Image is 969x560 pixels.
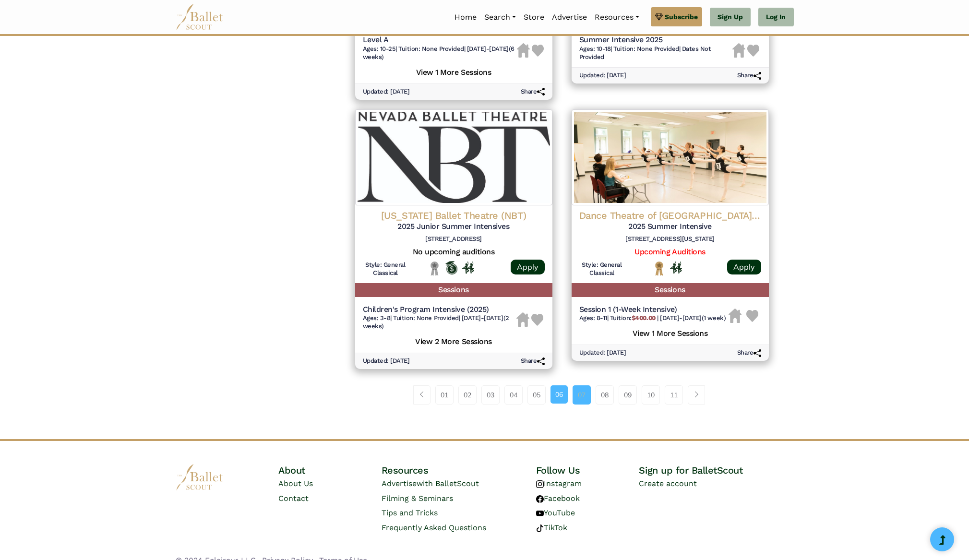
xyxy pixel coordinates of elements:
span: with BalletScout [417,479,479,488]
h5: View 2 More Sessions [363,334,545,347]
h6: Style: General Classical [579,261,625,277]
h6: Share [521,357,545,365]
h6: Updated: [DATE] [579,349,626,357]
img: gem.svg [655,12,663,22]
h5: Session 1 (1-Week Intensive) [579,305,726,315]
img: youtube logo [536,510,544,517]
a: 03 [481,385,500,405]
h5: No upcoming auditions [363,247,545,257]
h6: Updated: [DATE] [363,88,410,96]
img: Housing Unavailable [517,43,530,58]
img: Heart [532,45,544,57]
img: In Person [670,262,682,274]
span: [DATE]-[DATE] (1 week) [660,314,726,322]
img: Heart [747,45,759,57]
b: $400.00 [632,314,656,322]
a: Facebook [536,494,580,503]
span: Dates Not Provided [579,45,711,60]
img: Logo [572,109,769,205]
h5: 2025 Junior Summer Intensives [363,222,545,232]
a: Create account [639,479,697,488]
h4: Follow Us [536,464,639,477]
img: Housing Unavailable [729,309,742,323]
a: Upcoming Auditions [634,247,705,256]
h4: About [278,464,382,477]
span: Tuition: None Provided [398,45,464,52]
a: Apply [511,260,545,274]
span: [DATE]-[DATE] (2 weeks) [363,314,509,330]
img: Housing Unavailable [516,312,529,327]
h4: Dance Theatre of [GEOGRAPHIC_DATA] (DTH) [579,209,761,222]
img: logo [176,464,224,490]
a: About Us [278,479,313,488]
img: tiktok logo [536,524,544,532]
a: 01 [435,385,454,405]
span: Subscribe [665,12,698,22]
a: Contact [278,494,309,503]
img: In Person [462,262,474,274]
h5: Level A [363,35,517,45]
span: Tuition: None Provided [613,45,679,52]
span: Tuition: [610,314,657,322]
img: Housing Unavailable [732,43,745,58]
a: 07 [573,385,591,405]
img: National [653,261,665,276]
h5: View 1 More Sessions [579,326,761,339]
a: 06 [550,385,568,404]
h6: | | [363,45,517,61]
img: Offers Scholarship [445,261,457,274]
a: 04 [504,385,523,405]
span: [DATE]-[DATE] (6 weeks) [363,45,514,60]
h6: Updated: [DATE] [579,71,626,80]
span: Ages: 3-8 [363,314,391,322]
span: Ages: 10-18 [579,45,611,52]
h6: Updated: [DATE] [363,357,410,365]
a: TikTok [536,523,567,532]
h5: 2025 Summer Intensive [579,222,761,232]
a: 09 [619,385,637,405]
h6: Share [737,349,761,357]
h4: Sign up for BalletScout [639,464,793,477]
a: Store [520,7,548,27]
nav: Page navigation example [413,385,710,405]
h6: Style: General Classical [363,261,408,277]
a: Apply [727,260,761,274]
a: Search [480,7,520,27]
h4: Resources [382,464,536,477]
span: Tuition: None Provided [393,314,458,322]
span: Ages: 8-11 [579,314,607,322]
img: instagram logo [536,480,544,488]
h5: Summer Intensive 2025 [579,35,732,45]
span: Ages: 10-25 [363,45,396,52]
img: Local [429,261,441,276]
h5: Sessions [355,283,552,297]
img: Logo [355,109,552,205]
h6: | | [579,45,732,61]
a: Filming & Seminars [382,494,453,503]
a: Sign Up [710,8,751,27]
a: Home [451,7,480,27]
h6: | | [363,314,517,331]
a: Advertise [548,7,591,27]
a: Advertisewith BalletScout [382,479,479,488]
a: 08 [596,385,614,405]
a: 05 [527,385,546,405]
h6: Share [521,88,545,96]
a: Instagram [536,479,582,488]
h6: Share [737,71,761,80]
h5: View 1 More Sessions [363,65,545,78]
h5: Children's Program Intensive (2025) [363,305,517,315]
img: Heart [531,314,543,326]
img: Heart [746,310,758,322]
h6: [STREET_ADDRESS] [363,235,545,243]
img: facebook logo [536,495,544,503]
a: Subscribe [651,7,702,26]
h6: [STREET_ADDRESS][US_STATE] [579,235,761,243]
a: YouTube [536,508,575,517]
a: Log In [758,8,793,27]
a: 11 [665,385,683,405]
h5: Sessions [572,283,769,297]
a: Frequently Asked Questions [382,523,486,532]
a: 10 [642,385,660,405]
